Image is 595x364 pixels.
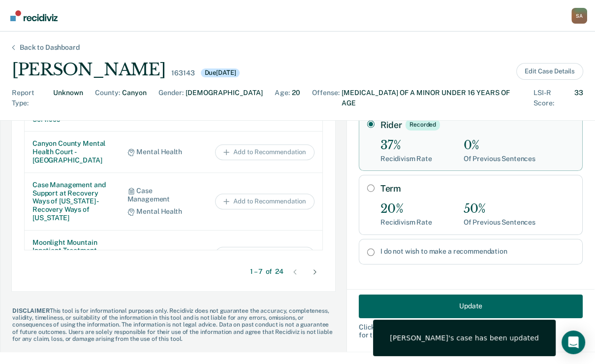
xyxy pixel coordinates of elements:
button: Profile dropdown button [571,8,587,24]
div: 1 – 7 24 [250,267,283,276]
div: Recidivism Rate [380,154,432,163]
label: I do not wish to make a recommendation [380,247,574,255]
div: 37% [380,138,432,152]
div: [DEMOGRAPHIC_DATA] [186,88,263,108]
div: Canyon County Mental Health Court - [GEOGRAPHIC_DATA] [32,139,112,164]
div: Moonlight Mountain Inpatient Treatment - Moonlight Mountain Recovery [32,238,112,271]
div: Canyon [122,88,147,108]
div: Recidivism Rate [380,218,432,226]
button: Add to Recommendation [215,247,314,263]
div: Case Management [127,187,193,203]
span: [PERSON_NAME] 's case has been updated [390,333,539,342]
div: Gender : [158,88,184,108]
span: DISCLAIMER [12,307,50,314]
div: Mental Health [127,207,193,216]
img: Recidiviz [10,10,58,21]
div: Report Type : [12,88,51,108]
button: Add to Recommendation [215,144,314,160]
div: Unknown [53,88,83,108]
div: Mental Health [127,148,193,156]
button: Update [359,294,583,318]
div: S A [571,8,587,24]
div: LSI-R Score : [533,88,572,108]
div: This tool is for informational purposes only. Recidiviz does not guarantee the accuracy, complete... [0,307,346,343]
div: County : [95,88,120,108]
label: Rider [380,119,574,130]
div: 50% [464,201,535,216]
div: 0% [464,138,535,152]
div: Clicking " Update " will generate a downloadable report for the judge. [359,323,583,339]
div: Age : [275,88,289,108]
div: [MEDICAL_DATA] OF A MINOR UNDER 16 YEARS OF AGE [341,88,521,108]
div: 20% [380,201,432,216]
label: Term [380,183,574,194]
div: Back to Dashboard [8,43,92,52]
div: 163143 [171,69,194,77]
div: Open Intercom Messenger [562,331,585,354]
div: Case Management and Support at Recovery Ways of [US_STATE] - Recovery Ways of [US_STATE] [32,181,112,222]
div: Of Previous Sentences [464,154,535,163]
div: [PERSON_NAME] [12,60,165,80]
button: Edit Case Details [516,63,583,80]
div: Recorded [406,119,440,130]
button: Add to Recommendation [215,194,314,209]
div: 33 [574,88,583,108]
div: Offense : [312,88,339,108]
div: 20 [291,88,300,108]
div: Due [DATE] [201,68,240,77]
span: of [266,267,273,276]
div: Of Previous Sentences [464,218,535,226]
